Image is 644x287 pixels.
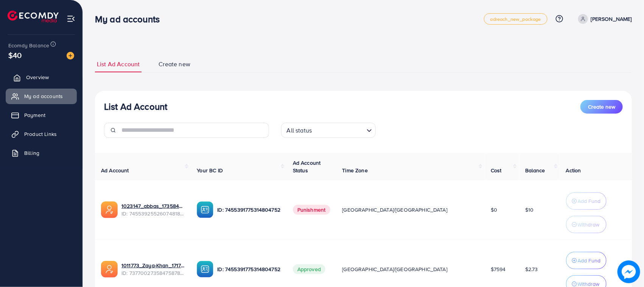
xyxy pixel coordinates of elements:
[8,50,22,61] span: $40
[491,206,497,214] span: $0
[293,264,325,274] span: Approved
[24,130,57,138] span: Product Links
[217,265,280,274] p: ID: 7455391775314804752
[490,17,541,22] span: adreach_new_package
[491,167,502,174] span: Cost
[101,201,118,218] img: ic-ads-acc.e4c84228.svg
[101,167,129,174] span: Ad Account
[6,89,77,104] a: My ad accounts
[566,167,581,174] span: Action
[6,145,77,161] a: Billing
[121,202,185,210] a: 1023147_abbas_1735843853887
[578,220,600,229] p: Withdraw
[197,261,213,278] img: ic-ba-acc.ded83a64.svg
[197,201,213,218] img: ic-ba-acc.ded83a64.svg
[619,262,639,282] img: image
[580,100,623,114] button: Create new
[484,13,548,25] a: adreach_new_package
[591,14,632,23] p: [PERSON_NAME]
[8,42,49,49] span: Ecomdy Balance
[6,70,77,85] a: Overview
[24,92,63,100] span: My ad accounts
[121,202,185,218] div: <span class='underline'>1023147_abbas_1735843853887</span></br>7455392552607481857
[566,192,607,210] button: Add Fund
[97,60,140,69] span: List Ad Account
[26,73,49,81] span: Overview
[491,265,506,273] span: $7594
[8,11,59,22] img: logo
[121,210,185,217] span: ID: 7455392552607481857
[121,262,185,269] a: 1011773_Zaya-Khan_1717592302951
[197,167,223,174] span: Your BC ID
[285,125,314,136] span: All status
[217,205,280,214] p: ID: 7455391775314804752
[6,108,77,123] a: Payment
[575,14,632,24] a: [PERSON_NAME]
[24,149,39,157] span: Billing
[67,52,74,59] img: image
[525,206,534,214] span: $10
[121,269,185,277] span: ID: 7377002735847587841
[525,265,538,273] span: $2.73
[588,103,615,111] span: Create new
[566,216,607,233] button: Withdraw
[578,256,601,265] p: Add Fund
[342,167,368,174] span: Time Zone
[314,123,363,136] input: Search for option
[293,205,330,215] span: Punishment
[67,14,75,23] img: menu
[6,126,77,142] a: Product Links
[95,14,166,25] h3: My ad accounts
[24,111,45,119] span: Payment
[342,265,448,273] span: [GEOGRAPHIC_DATA]/[GEOGRAPHIC_DATA]
[525,167,545,174] span: Balance
[578,197,601,206] p: Add Fund
[101,261,118,278] img: ic-ads-acc.e4c84228.svg
[342,206,448,214] span: [GEOGRAPHIC_DATA]/[GEOGRAPHIC_DATA]
[566,252,607,269] button: Add Fund
[281,123,376,138] div: Search for option
[121,262,185,277] div: <span class='underline'>1011773_Zaya-Khan_1717592302951</span></br>7377002735847587841
[104,101,167,112] h3: List Ad Account
[159,60,190,69] span: Create new
[293,159,321,174] span: Ad Account Status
